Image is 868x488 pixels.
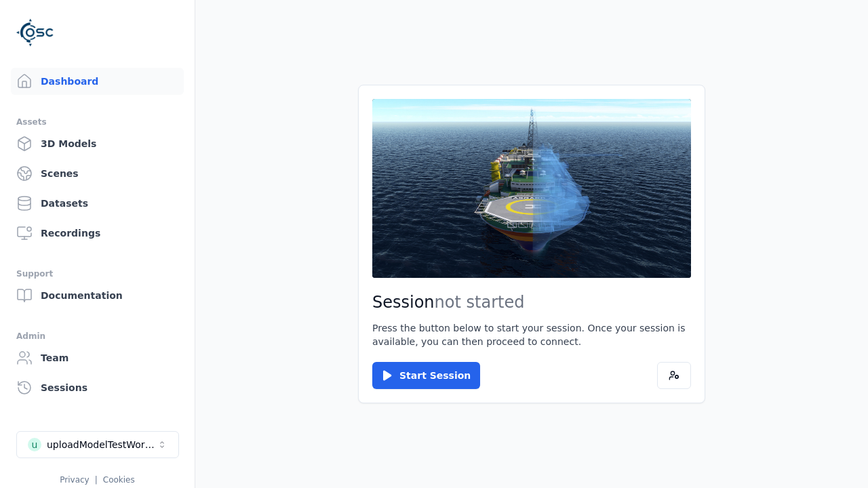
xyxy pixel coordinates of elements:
a: Dashboard [11,68,184,95]
span: | [95,475,98,485]
a: Sessions [11,374,184,401]
div: Admin [16,328,178,344]
a: Privacy [60,475,89,485]
span: not started [435,293,525,312]
a: Cookies [103,475,135,485]
button: Start Session [372,362,480,389]
div: u [28,438,41,451]
a: Team [11,344,184,371]
img: Logo [16,14,54,52]
div: uploadModelTestWorkspace [47,438,157,451]
a: Documentation [11,282,184,309]
div: Assets [16,114,178,130]
button: Select a workspace [16,431,179,458]
div: Support [16,266,178,282]
h2: Session [372,291,691,313]
a: Scenes [11,160,184,187]
a: 3D Models [11,130,184,157]
a: Datasets [11,190,184,217]
p: Press the button below to start your session. Once your session is available, you can then procee... [372,321,691,348]
a: Recordings [11,220,184,247]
